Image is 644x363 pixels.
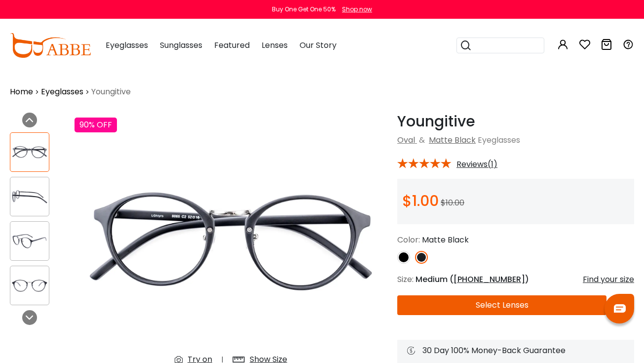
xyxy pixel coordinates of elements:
[10,187,49,206] img: Youngitive Matte-black Plastic Eyeglasses , NosePads Frames from ABBE Glasses
[91,86,131,98] span: Youngitive
[10,86,33,98] a: Home
[160,40,202,51] span: Sunglasses
[300,40,337,51] span: Our Story
[583,274,634,285] div: Find your size
[402,190,439,211] span: $1.00
[10,232,49,251] img: Youngitive Matte-black Plastic Eyeglasses , NosePads Frames from ABBE Glasses
[416,274,529,285] span: Medium ( )
[454,274,525,285] span: [PHONE_NUMBER]
[397,113,634,130] h1: Youngitive
[417,134,427,146] span: &
[41,86,83,98] a: Eyeglasses
[10,33,91,58] img: abbeglasses.com
[214,40,250,51] span: Featured
[441,197,464,208] span: $10.00
[397,234,420,245] span: Color:
[397,134,415,146] a: Oval
[10,276,49,295] img: Youngitive Matte-black Plastic Eyeglasses , NosePads Frames from ABBE Glasses
[262,40,288,51] span: Lenses
[75,118,117,132] div: 90% OFF
[10,143,49,162] img: Youngitive Matte-black Plastic Eyeglasses , NosePads Frames from ABBE Glasses
[397,295,606,315] button: Select Lenses
[478,134,520,146] span: Eyeglasses
[614,304,626,313] img: chat
[272,5,336,14] div: Buy One Get One 50%
[342,5,372,14] div: Shop now
[422,234,469,245] span: Matte Black
[407,345,624,357] div: 30 Day 100% Money-Back Guarantee
[337,5,372,13] a: Shop now
[397,274,414,285] span: Size:
[456,160,497,169] span: Reviews(1)
[106,40,148,51] span: Eyeglasses
[429,134,476,146] a: Matte Black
